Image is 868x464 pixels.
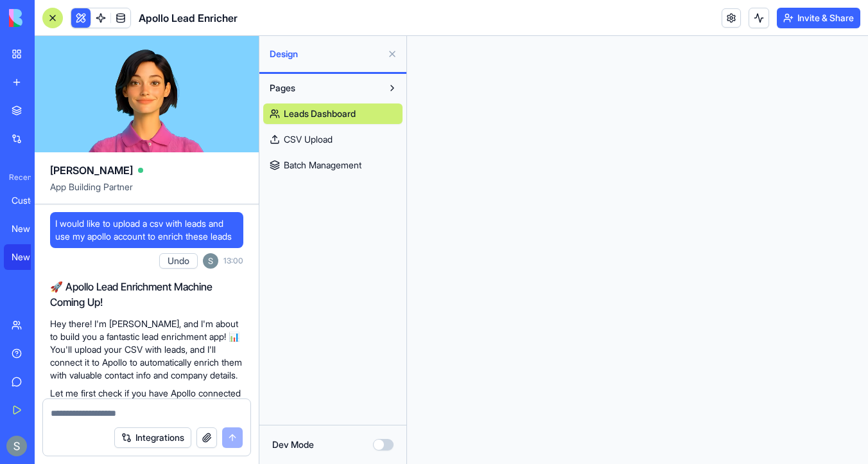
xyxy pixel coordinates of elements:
span: Batch Management [284,159,361,172]
span: I would like to upload a csv with leads and use my apollo account to enrich these leads [55,217,238,243]
span: 13:00 [223,256,243,266]
span: Apollo Lead Enricher [139,10,238,26]
a: New App [4,244,55,270]
span: [PERSON_NAME] [50,163,133,178]
p: Let me first check if you have Apollo connected to your workspace... [50,387,243,413]
a: New App [4,216,55,242]
img: ACg8ocKnDTHbS00rqwWSHQfXf8ia04QnQtz5EDX_Ef5UNrjqV-k=s96-c [6,436,27,456]
span: Recent [4,172,31,183]
span: App Building Partner [50,181,243,204]
div: Customer Management Hub [12,194,48,207]
button: Invite & Share [777,8,860,28]
a: Leads Dashboard [263,103,403,124]
button: Pages [263,78,382,98]
img: ACg8ocKnDTHbS00rqwWSHQfXf8ia04QnQtz5EDX_Ef5UNrjqV-k=s96-c [203,253,218,269]
button: Integrations [114,427,191,448]
a: Batch Management [263,155,403,175]
h2: 🚀 Apollo Lead Enrichment Machine Coming Up! [50,279,243,310]
div: New App [12,251,48,263]
span: Pages [270,82,295,94]
a: CSV Upload [263,129,403,150]
span: Leads Dashboard [284,107,356,120]
div: New App [12,222,48,235]
a: Customer Management Hub [4,188,55,213]
span: Design [270,48,382,60]
p: Hey there! I'm [PERSON_NAME], and I'm about to build you a fantastic lead enrichment app! 📊 You'l... [50,317,243,382]
span: CSV Upload [284,133,333,146]
img: logo [9,9,89,27]
button: Undo [159,253,198,269]
label: Dev Mode [272,438,314,451]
